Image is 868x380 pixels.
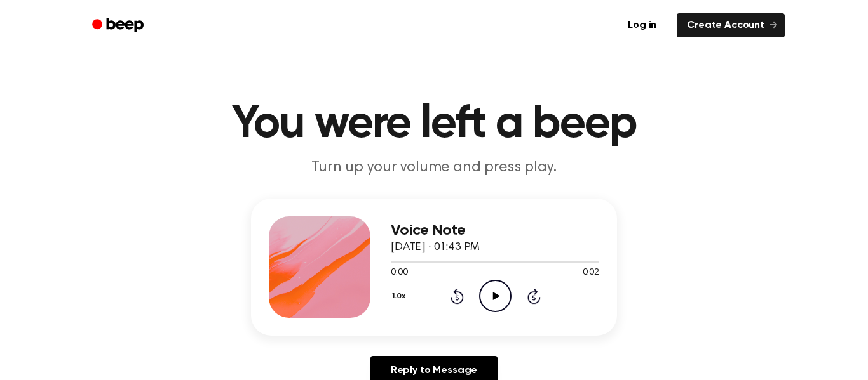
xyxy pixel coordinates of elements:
h1: You were left a beep [109,102,759,147]
h3: Voice Note [391,222,599,239]
span: 0:02 [583,266,599,280]
span: 0:00 [391,266,407,280]
a: Log in [615,11,669,40]
a: Create Account [677,13,785,37]
span: [DATE] · 01:43 PM [391,242,480,253]
button: 1.0x [391,285,410,307]
a: Beep [83,13,155,38]
p: Turn up your volume and press play. [190,157,678,178]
